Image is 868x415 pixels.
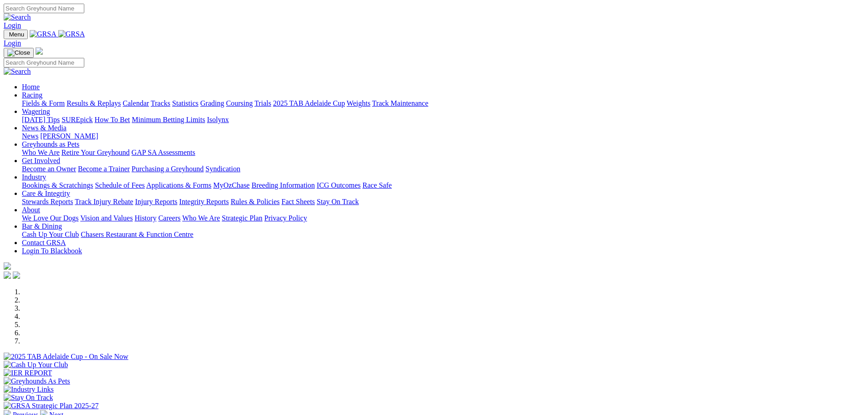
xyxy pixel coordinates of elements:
a: Schedule of Fees [95,181,144,189]
a: Bookings & Scratchings [22,181,93,189]
a: Race Safe [362,181,391,189]
a: How To Bet [95,116,130,123]
a: Privacy Policy [264,214,307,222]
div: Industry [22,181,864,190]
a: Login To Blackbook [22,247,82,255]
div: Wagering [22,116,864,124]
a: We Love Our Dogs [22,214,78,222]
img: logo-grsa-white.png [36,47,43,55]
a: Grading [200,99,224,107]
a: Statistics [172,99,199,107]
span: Menu [9,31,24,38]
a: News & Media [22,124,67,132]
a: Weights [347,99,370,107]
img: GRSA Strategic Plan 2025-27 [4,402,98,410]
a: Coursing [226,99,253,107]
img: Greyhounds As Pets [4,377,70,385]
img: logo-grsa-white.png [4,262,11,270]
img: twitter.svg [13,272,20,279]
a: MyOzChase [213,181,250,189]
div: Greyhounds as Pets [22,149,864,157]
a: Retire Your Greyhound [62,149,130,156]
a: Results & Replays [67,99,121,107]
img: Close [7,49,30,56]
div: Care & Integrity [22,198,864,206]
button: Toggle navigation [4,30,28,39]
a: Become a Trainer [78,165,130,173]
a: Careers [158,214,180,222]
a: SUREpick [62,116,92,123]
a: Care & Integrity [22,190,70,197]
a: Applications & Forms [146,181,211,189]
input: Search [4,58,84,67]
div: About [22,214,864,222]
img: GRSA [58,30,85,38]
a: Who We Are [182,214,220,222]
a: 2025 TAB Adelaide Cup [273,99,345,107]
a: Trials [254,99,271,107]
a: Login [4,39,21,47]
a: GAP SA Assessments [132,149,195,156]
img: Search [4,13,31,21]
img: facebook.svg [4,272,11,279]
a: News [22,132,38,140]
a: Rules & Policies [231,198,280,205]
a: Become an Owner [22,165,76,173]
input: Search [4,4,84,13]
a: Home [22,83,40,91]
a: ICG Outcomes [317,181,360,189]
a: Injury Reports [135,198,177,205]
a: Fields & Form [22,99,65,107]
a: Industry [22,173,46,181]
div: Bar & Dining [22,231,864,239]
a: Fact Sheets [282,198,315,205]
a: Strategic Plan [222,214,262,222]
img: Cash Up Your Club [4,361,68,369]
a: Contact GRSA [22,239,66,246]
img: Search [4,67,31,76]
a: Chasers Restaurant & Function Centre [81,231,193,238]
a: Bar & Dining [22,222,62,230]
img: Industry Links [4,385,54,394]
a: Vision and Values [80,214,133,222]
div: Get Involved [22,165,864,173]
a: Minimum Betting Limits [132,116,205,123]
a: Who We Are [22,149,60,156]
div: Racing [22,99,864,108]
img: Stay On Track [4,394,53,402]
a: Wagering [22,108,50,115]
a: Track Injury Rebate [75,198,133,205]
a: Cash Up Your Club [22,231,79,238]
a: Tracks [151,99,170,107]
a: Greyhounds as Pets [22,140,79,148]
a: Racing [22,91,42,99]
a: Breeding Information [252,181,315,189]
img: 2025 TAB Adelaide Cup - On Sale Now [4,353,128,361]
a: Get Involved [22,157,60,164]
a: [PERSON_NAME] [40,132,98,140]
a: Calendar [123,99,149,107]
a: Integrity Reports [179,198,229,205]
img: GRSA [30,30,56,38]
a: Login [4,21,21,29]
a: [DATE] Tips [22,116,60,123]
a: Stay On Track [317,198,359,205]
a: Syndication [205,165,240,173]
a: History [134,214,156,222]
a: About [22,206,40,214]
a: Isolynx [207,116,229,123]
a: Track Maintenance [372,99,428,107]
a: Purchasing a Greyhound [132,165,204,173]
div: News & Media [22,132,864,140]
button: Toggle navigation [4,48,34,58]
img: IER REPORT [4,369,52,377]
a: Stewards Reports [22,198,73,205]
